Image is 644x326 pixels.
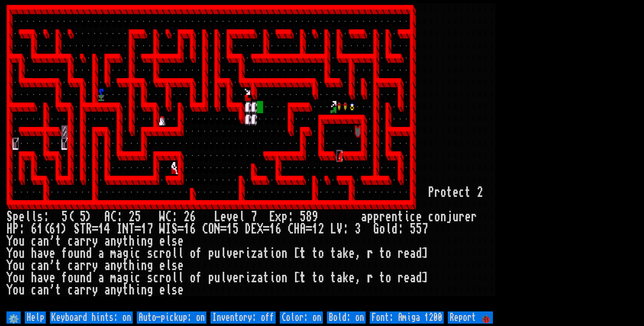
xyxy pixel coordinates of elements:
[385,223,391,235] div: l
[226,272,233,284] div: v
[257,272,263,284] div: a
[43,235,49,247] div: n
[239,211,245,223] div: l
[275,247,281,260] div: o
[343,247,349,260] div: k
[37,211,43,223] div: s
[6,211,13,223] div: S
[6,223,13,235] div: H
[220,223,226,235] div: =
[92,235,98,247] div: y
[275,211,281,223] div: x
[178,260,184,272] div: e
[410,223,416,235] div: 5
[239,272,245,284] div: r
[86,211,92,223] div: )
[184,223,190,235] div: 1
[68,272,74,284] div: o
[446,186,453,199] div: t
[251,223,257,235] div: E
[135,260,141,272] div: i
[19,211,25,223] div: e
[135,247,141,260] div: c
[336,223,343,235] div: V
[37,247,43,260] div: a
[233,272,239,284] div: e
[226,211,233,223] div: v
[294,247,300,260] div: [
[43,223,49,235] div: (
[55,260,61,272] div: t
[165,235,171,247] div: l
[410,211,416,223] div: c
[110,260,116,272] div: n
[312,247,318,260] div: t
[214,272,220,284] div: u
[330,247,336,260] div: t
[251,247,257,260] div: z
[214,223,220,235] div: N
[61,247,68,260] div: f
[68,284,74,296] div: c
[263,223,269,235] div: =
[86,235,92,247] div: r
[312,223,318,235] div: 1
[416,247,422,260] div: d
[165,260,171,272] div: l
[13,272,19,284] div: o
[312,272,318,284] div: t
[214,247,220,260] div: u
[300,272,306,284] div: t
[269,272,275,284] div: i
[141,235,147,247] div: n
[80,223,86,235] div: T
[465,211,471,223] div: e
[49,272,55,284] div: e
[123,247,129,260] div: g
[13,284,19,296] div: o
[110,272,116,284] div: m
[80,272,86,284] div: n
[147,247,153,260] div: s
[416,223,422,235] div: 5
[391,211,398,223] div: n
[355,272,361,284] div: ,
[379,211,385,223] div: r
[147,235,153,247] div: g
[471,211,477,223] div: r
[453,186,459,199] div: e
[141,223,147,235] div: 1
[208,272,214,284] div: p
[123,260,129,272] div: t
[300,247,306,260] div: t
[385,247,391,260] div: o
[6,311,21,324] input: ⚙️
[43,284,49,296] div: n
[165,211,171,223] div: C
[80,284,86,296] div: r
[226,223,233,235] div: 1
[61,272,68,284] div: f
[404,211,410,223] div: i
[123,272,129,284] div: g
[453,211,459,223] div: u
[239,247,245,260] div: r
[116,223,123,235] div: I
[74,223,80,235] div: S
[245,223,251,235] div: D
[116,211,123,223] div: :
[86,223,92,235] div: R
[49,260,55,272] div: '
[422,223,428,235] div: 7
[110,247,116,260] div: m
[233,247,239,260] div: e
[31,235,37,247] div: c
[251,272,257,284] div: z
[171,211,178,223] div: :
[336,272,343,284] div: a
[19,223,25,235] div: :
[196,247,202,260] div: f
[49,235,55,247] div: '
[159,211,165,223] div: W
[19,247,25,260] div: u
